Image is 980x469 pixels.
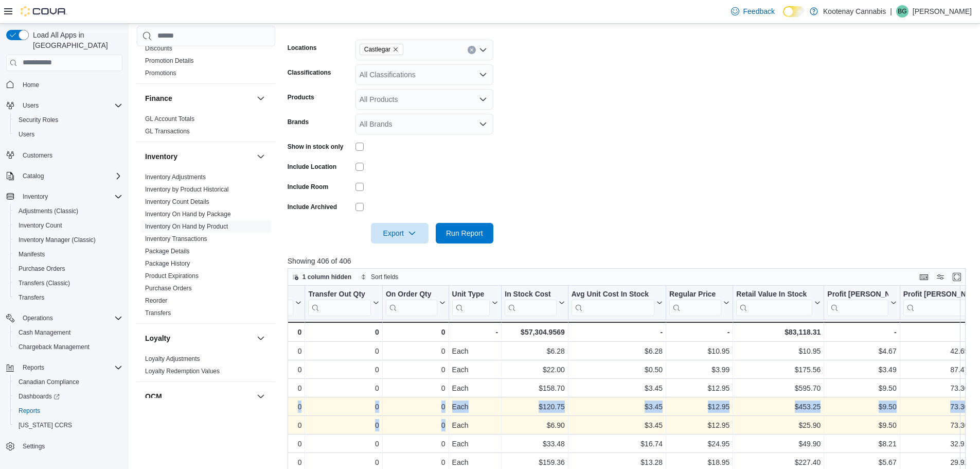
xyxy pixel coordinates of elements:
div: 0 [386,345,446,357]
div: Transfer Out Qty [308,289,370,299]
div: $175.56 [736,363,821,376]
a: Promotions [145,70,176,77]
div: $3.99 [669,363,729,376]
div: 0 [237,382,301,394]
div: Transfer In Qty [237,289,293,299]
div: Each [452,456,498,468]
span: 1 column hidden [302,273,351,281]
span: Adjustments (Classic) [19,207,78,215]
div: Inventory [137,171,275,323]
div: $6.28 [572,345,663,357]
div: 0 [386,363,446,376]
span: Purchase Orders [14,263,122,275]
button: Inventory Count [10,218,127,233]
a: Settings [19,440,49,453]
label: Include Location [288,163,336,171]
div: - [669,326,729,338]
div: $12.95 [669,382,729,394]
button: Home [2,77,127,92]
div: 0 [237,345,301,357]
div: - [827,326,896,338]
button: Finance [255,92,267,105]
div: $595.70 [736,382,821,394]
label: Include Room [288,183,328,191]
a: Security Roles [14,114,62,126]
button: OCM [145,391,253,402]
div: Profit Margin ($) [827,289,888,316]
button: In Stock Cost [505,289,564,316]
div: $3.49 [827,363,896,376]
button: Open list of options [479,71,487,79]
a: Product Expirations [145,272,199,280]
span: Cash Management [14,326,122,339]
button: Cash Management [10,325,127,340]
span: Load All Apps in [GEOGRAPHIC_DATA] [29,30,122,50]
a: Promotion Details [145,57,194,64]
p: [PERSON_NAME] [913,5,972,18]
div: 0 [386,401,446,413]
a: Inventory Adjustments [145,173,206,181]
span: BG [898,5,906,18]
span: Inventory Manager (Classic) [14,234,122,246]
button: Settings [2,439,127,454]
div: 0 [386,438,446,450]
span: Inventory On Hand by Product [145,222,228,231]
div: Each [452,401,498,413]
a: Purchase Orders [145,285,192,292]
span: Inventory [23,193,48,201]
label: Brands [288,118,309,126]
div: $158.70 [505,382,564,394]
h3: Finance [145,93,172,103]
button: Inventory [145,151,253,162]
h3: OCM [145,391,162,402]
span: Customers [19,149,122,162]
button: Retail Value In Stock [736,289,821,316]
span: Catalog [19,170,122,182]
span: Dashboards [14,390,122,403]
div: Profit [PERSON_NAME] ($) [827,289,888,299]
button: Chargeback Management [10,340,127,354]
div: Brian Gray [896,5,908,18]
div: 0 [308,419,379,431]
button: Unit Type [452,289,498,316]
div: 32.91% [903,438,974,450]
a: Dashboards [10,389,127,404]
div: 0 [237,326,301,338]
div: $22.00 [505,363,564,376]
div: Avg Unit Cost In Stock [572,289,654,299]
a: Package History [145,260,190,267]
div: On Order Qty [386,289,437,299]
div: $49.90 [736,438,821,450]
button: Profit [PERSON_NAME] ($) [827,289,896,316]
div: Each [452,438,498,450]
span: Inventory Count Details [145,198,209,206]
div: $10.95 [736,345,821,357]
span: Security Roles [19,116,58,124]
span: Transfers [19,293,44,302]
button: Keyboard shortcuts [918,271,930,283]
button: Open list of options [479,95,487,103]
span: Cash Management [19,328,70,337]
span: Reports [19,361,122,374]
div: 0 [308,326,379,338]
label: Include Archived [288,203,337,211]
div: 0 [308,345,379,357]
div: Each [452,419,498,431]
div: $120.75 [505,401,564,413]
span: [US_STATE] CCRS [19,421,72,429]
span: Chargeback Management [14,341,122,353]
div: $227.40 [736,456,821,468]
a: Cash Management [14,326,75,339]
a: GL Transactions [145,128,190,135]
div: 0 [308,382,379,394]
span: Inventory by Product Historical [145,185,229,194]
div: 42.65% [903,345,974,357]
div: 73.36% [903,401,974,413]
button: Remove Castlegar from selection in this group [393,46,399,53]
span: Export [377,223,422,244]
h3: Loyalty [145,333,170,343]
span: Manifests [14,248,122,260]
button: Profit [PERSON_NAME] (%) [903,289,974,316]
a: Chargeback Management [14,341,94,353]
span: Reorder [145,297,167,305]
